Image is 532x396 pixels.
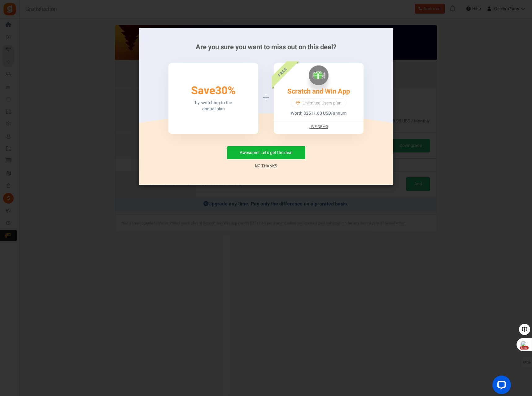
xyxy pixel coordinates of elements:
[263,52,302,91] div: FREE
[255,163,277,169] a: No Thanks
[227,146,305,159] button: Awesome! Let's get the deal
[148,43,384,51] h2: Are you sure you want to miss out on this deal?
[291,110,347,117] p: Worth $2511.60 USD/annum
[215,83,236,99] span: 30%
[195,100,232,112] p: by switching to the annual plan
[191,85,236,97] h3: Save
[309,65,329,85] img: Scratch and Win
[303,100,342,106] span: Unlimited Users plan
[287,86,350,96] a: Scratch and Win App
[309,124,328,130] a: Live Demo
